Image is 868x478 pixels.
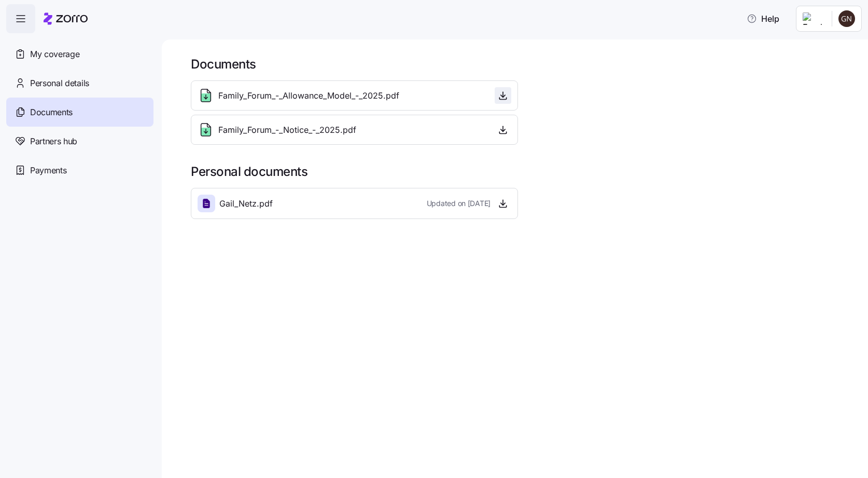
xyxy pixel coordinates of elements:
img: Employer logo [803,12,823,25]
a: Documents [6,98,153,127]
span: Payments [30,164,66,177]
span: Family_Forum_-_Allowance_Model_-_2025.pdf [218,89,399,102]
h1: Personal documents [191,163,853,180]
img: 3bbe740c3cba7b1320171c43fe86f81a [838,10,855,27]
a: Partners hub [6,127,153,156]
h1: Documents [191,56,853,72]
a: Personal details [6,69,153,98]
span: Updated on [DATE] [427,198,491,209]
span: Help [747,12,779,25]
span: Gail_Netz.pdf [219,197,273,210]
span: Personal details [30,77,89,90]
span: My coverage [30,48,79,61]
button: Help [738,8,788,29]
a: Payments [6,156,153,185]
span: Family_Forum_-_Notice_-_2025.pdf [218,124,356,136]
span: Documents [30,106,73,119]
span: Partners hub [30,135,77,148]
a: My coverage [6,39,153,69]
